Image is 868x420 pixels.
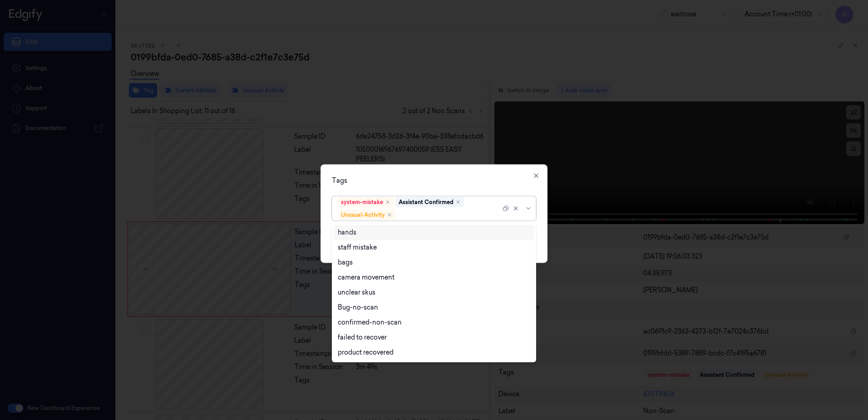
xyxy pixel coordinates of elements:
div: Remove ,Unusual-Activity [387,212,392,218]
div: unclear skus [338,288,375,297]
div: Remove ,system-mistake [385,200,390,205]
div: Tags [332,176,536,185]
div: system-mistake [341,198,383,206]
div: Assistant Confirmed [399,198,454,206]
div: failed to recover [338,333,387,342]
div: hands [338,228,356,237]
div: confirmed-non-scan [338,318,402,327]
div: camera movement [338,273,395,282]
div: bags [338,258,353,267]
div: Unusual-Activity [341,211,385,219]
div: Remove ,Assistant Confirmed [455,200,461,205]
div: Bug-no-scan [338,303,378,312]
div: staff mistake [338,243,377,252]
div: product recovered [338,348,394,357]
